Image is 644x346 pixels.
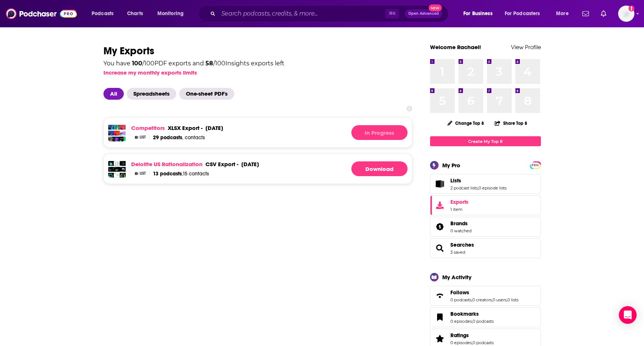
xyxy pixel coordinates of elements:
[433,200,447,210] span: Exports
[205,5,456,22] div: Search podcasts, credits, & more...
[108,167,114,173] img: TECHTalks New Tech Frontiers
[140,136,146,139] span: List
[241,161,259,168] div: [DATE]
[433,222,447,232] a: Brands
[505,8,540,19] span: For Podcasters
[450,199,468,205] span: Exports
[430,238,541,258] span: Searches
[507,297,518,302] a: 0 lists
[127,8,143,19] span: Charts
[218,8,385,20] input: Search podcasts, credits, & more...
[153,134,182,141] span: 29 podcasts
[433,243,447,253] a: Searches
[618,6,634,22] button: Show profile menu
[127,88,176,100] span: Spreadsheets
[507,297,507,302] span: ,
[351,125,408,140] div: Generating File
[430,307,541,327] span: Bookmarks
[108,173,114,179] img: On Cloud
[430,44,481,51] a: Welcome Rachael!
[433,333,447,344] a: Ratings
[450,241,474,248] a: Searches
[619,306,637,324] div: Open Intercom Messenger
[494,116,528,130] button: Share Top 8
[120,125,126,131] img: PwC's Next in Health
[153,134,205,141] a: 29 podcasts, contacts
[450,220,471,227] a: Brands
[153,171,209,177] a: 13 podcasts,15 contacts
[120,161,126,167] img: Tax News & Views
[179,88,234,100] span: One-sheet PDF's
[127,88,179,100] button: Spreadsheets
[120,137,126,143] img: Thinkers & Ideas
[168,124,181,131] span: xlsx
[473,340,494,345] a: 0 podcasts
[120,173,126,179] img: Capital H Podcast
[450,311,494,317] a: Bookmarks
[442,274,471,281] div: My Activity
[430,174,541,194] span: Lists
[114,125,120,131] img: In Her Ellement
[152,8,193,20] button: open menu
[579,7,592,20] a: Show notifications dropdown
[114,167,120,173] img: Deloitte AI360: A fast-paced AI podcast for a fast-paced world
[205,161,238,168] div: export -
[114,161,120,167] img: User friendly
[478,185,507,191] a: 0 episode lists
[450,289,469,296] span: Follows
[108,161,114,167] img: M&A Views
[443,119,489,128] button: Change Top 8
[511,44,541,51] a: View Profile
[450,332,469,339] span: Ratings
[450,177,461,184] span: Lists
[103,88,124,100] span: All
[598,7,609,20] a: Show notifications dropdown
[433,179,447,189] a: Lists
[472,340,473,345] span: ,
[114,173,120,179] img: Branching Out: A Retail Banking Podcast Series
[108,131,114,137] img: McKinsey Talks Operations
[500,8,551,20] button: open menu
[492,297,493,302] span: ,
[131,161,202,168] a: Deloitte US Rationalization
[450,228,471,233] a: 0 watched
[430,136,541,146] a: Create My Top 8
[450,185,478,191] a: 2 podcast lists
[92,8,113,19] span: Podcasts
[114,131,120,137] img: PwC's accounting podcast
[458,8,502,20] button: open menu
[122,8,147,20] a: Charts
[405,9,442,18] button: Open AdvancedNew
[6,7,77,21] img: Podchaser - Follow, Share and Rate Podcasts
[168,124,202,131] div: export -
[103,44,412,58] h1: My Exports
[478,185,478,191] span: ,
[408,12,439,16] span: Open Advanced
[86,8,123,20] button: open menu
[157,8,184,19] span: Monitoring
[493,297,507,302] a: 0 users
[430,286,541,306] span: Follows
[205,124,223,131] div: [DATE]
[472,297,492,302] a: 0 creators
[351,161,408,176] a: Generating File
[450,340,472,345] a: 0 episodes
[430,217,541,237] span: Brands
[472,319,473,324] span: ,
[153,171,182,177] span: 13 podcasts
[442,162,460,169] div: My Pro
[450,250,465,255] a: 3 saved
[132,60,142,67] span: 100
[433,312,447,322] a: Bookmarks
[179,88,237,100] button: One-sheet PDF's
[450,319,472,324] a: 0 episodes
[531,162,540,168] a: PRO
[131,124,165,131] a: Competitors
[450,289,518,296] a: Follows
[450,297,471,302] a: 0 podcasts
[450,177,507,184] a: Lists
